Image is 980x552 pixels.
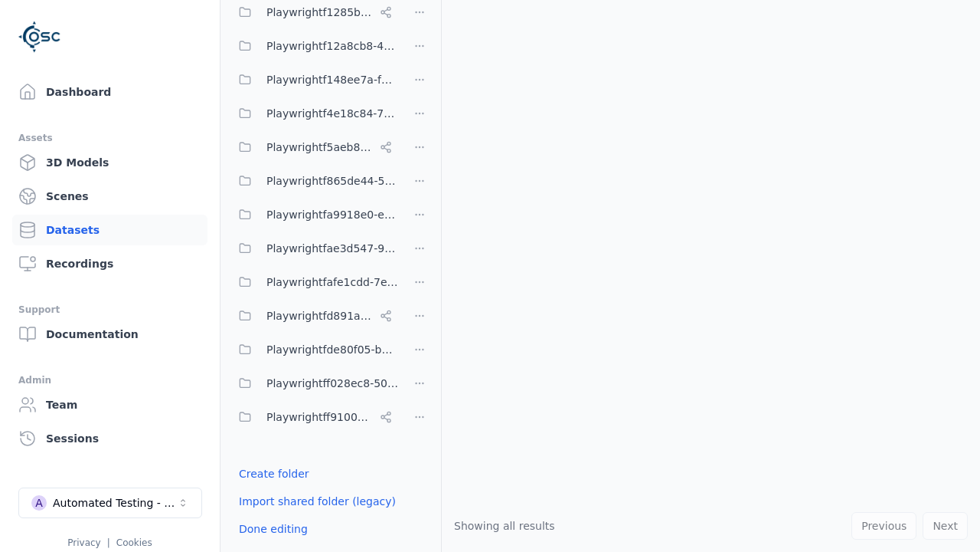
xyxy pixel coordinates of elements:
[230,132,398,163] button: Playwrightf5aeb831-9105-46b5-9a9b-c943ac435ad3
[266,340,398,359] span: Playwrightfde80f05-b70d-4104-ad1c-b71865a0eedf
[12,389,207,420] a: Team
[266,3,374,21] span: Playwrightf1285bef-0e1f-4916-a3c2-d80ed4e692e1
[18,129,201,147] div: Assets
[18,371,201,389] div: Admin
[12,147,207,178] a: 3D Models
[266,408,374,426] span: Playwrightff910033-c297-413c-9627-78f34a067480
[67,537,100,548] a: Privacy
[12,215,207,245] a: Datasets
[266,374,398,393] span: Playwrightff028ec8-50e9-4dd8-81bd-941bca1e104f
[239,494,396,509] a: Import shared folder (legacy)
[107,537,110,548] span: |
[266,71,398,89] span: Playwrightf148ee7a-f6f0-478b-8659-42bd4a5eac88
[12,248,207,279] a: Recordings
[266,138,374,156] span: Playwrightf5aeb831-9105-46b5-9a9b-c943ac435ad3
[230,460,318,488] button: Create folder
[266,273,398,291] span: Playwrightfafe1cdd-7eb2-4390-bfe1-ed4773ecffac
[230,515,317,543] button: Done editing
[230,233,398,264] button: Playwrightfae3d547-9354-4b34-ba80-334734bb31d4
[266,172,398,190] span: Playwrightf865de44-5a3a-4288-a605-65bfd134d238
[230,488,405,515] button: Import shared folder (legacy)
[239,466,309,481] a: Create folder
[12,77,207,107] a: Dashboard
[230,402,398,432] button: Playwrightff910033-c297-413c-9627-78f34a067480
[12,319,207,350] a: Documentation
[266,239,398,258] span: Playwrightfae3d547-9354-4b34-ba80-334734bb31d4
[230,199,398,230] button: Playwrightfa9918e0-e6c7-48e0-9ade-ec9b0f0d9008
[18,15,61,58] img: Logo
[230,64,398,95] button: Playwrightf148ee7a-f6f0-478b-8659-42bd4a5eac88
[454,520,555,532] span: Showing all results
[230,166,398,196] button: Playwrightf865de44-5a3a-4288-a605-65bfd134d238
[266,104,398,123] span: Playwrightf4e18c84-7c7e-4c28-bfa4-7be69262452c
[266,307,374,325] span: Playwrightfd891aa9-817c-4b53-b4a5-239ad8786b13
[230,368,398,399] button: Playwrightff028ec8-50e9-4dd8-81bd-941bca1e104f
[53,495,177,511] div: Automated Testing - Playwright
[18,488,202,518] button: Select a workspace
[31,495,47,511] div: A
[266,205,398,224] span: Playwrightfa9918e0-e6c7-48e0-9ade-ec9b0f0d9008
[12,181,207,212] a: Scenes
[230,98,398,129] button: Playwrightf4e18c84-7c7e-4c28-bfa4-7be69262452c
[230,301,398,331] button: Playwrightfd891aa9-817c-4b53-b4a5-239ad8786b13
[12,423,207,454] a: Sessions
[230,267,398,297] button: Playwrightfafe1cdd-7eb2-4390-bfe1-ed4773ecffac
[116,537,152,548] a: Cookies
[230,334,398,365] button: Playwrightfde80f05-b70d-4104-ad1c-b71865a0eedf
[18,301,201,319] div: Support
[230,31,398,61] button: Playwrightf12a8cb8-44f5-4bf0-b292-721ddd8e7e42
[266,37,398,55] span: Playwrightf12a8cb8-44f5-4bf0-b292-721ddd8e7e42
